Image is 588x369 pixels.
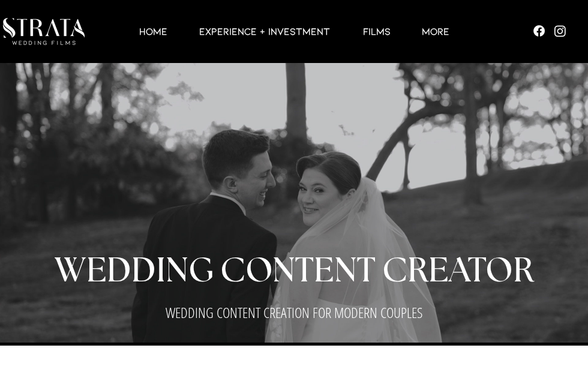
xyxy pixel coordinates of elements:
span: WEDDING CONTENT CREATOR [54,254,534,288]
ul: Social Bar [532,23,568,38]
p: HOME [133,24,173,38]
p: Films [357,24,397,38]
p: EXPERIENCE + INVESTMENT [193,24,336,38]
span: WEDDING CONTENT CREATION FOR MODERN COUPLES [166,302,422,322]
a: HOME [124,24,182,38]
a: EXPERIENCE + INVESTMENT [182,24,347,38]
img: LUX STRATA TEST_edited.png [3,18,85,45]
p: More [416,24,455,38]
a: Films [347,24,406,38]
nav: Site [114,24,474,38]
